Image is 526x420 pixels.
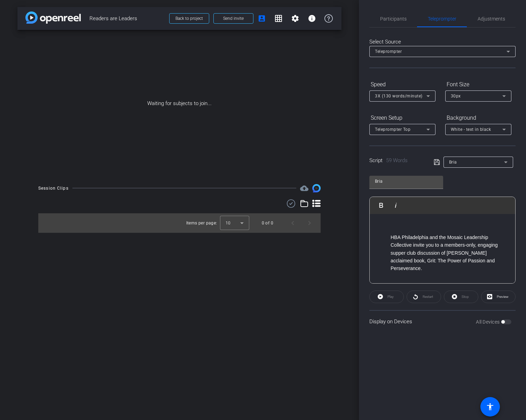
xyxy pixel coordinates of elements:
span: Bria [449,160,457,165]
button: Bold (⌘B) [375,198,388,212]
span: 3X (130 words/minute) [375,94,423,98]
button: Next page [301,215,318,231]
span: Preview [497,295,509,299]
div: Select Source [369,38,516,46]
img: app-logo [25,11,81,24]
button: Preview [481,291,516,303]
span: Send invite [223,16,244,21]
span: Teleprompter [375,49,402,54]
mat-icon: grid_on [274,14,283,23]
div: 0 of 0 [262,220,273,227]
button: Italic (⌘I) [389,198,402,212]
img: Session clips [312,184,321,192]
div: Session Clips [38,185,69,192]
p: HBA Philadelphia and the Mosaic Leadership Collective invite you to a members-only, engaging supp... [391,233,508,272]
span: Readers are Leaders [89,11,165,25]
div: Waiting for subjects to join... [17,30,341,177]
span: Participants [380,16,407,21]
input: Title [375,177,438,185]
mat-icon: cloud_upload [300,184,308,192]
mat-icon: accessibility [486,403,494,411]
div: Background [445,112,511,124]
label: All Devices [476,318,501,325]
span: Destinations for your clips [300,184,308,192]
span: Back to project [175,16,203,21]
span: Adjustments [478,16,505,21]
span: Teleprompter Top [375,127,410,132]
mat-icon: account_box [258,14,266,23]
button: Back to project [169,13,209,24]
button: Previous page [284,215,301,231]
div: Script [369,157,424,165]
div: Screen Setup [369,112,435,124]
div: Speed [369,79,435,90]
span: 59 Words [386,157,408,164]
button: Send invite [213,13,253,24]
span: White - text in black [451,127,491,132]
mat-icon: settings [291,14,299,23]
span: Teleprompter [428,16,456,21]
div: Display on Devices [369,310,516,333]
mat-icon: info [308,14,316,23]
span: 30px [451,94,461,98]
div: Items per page: [186,220,217,227]
div: Font Size [445,79,511,90]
